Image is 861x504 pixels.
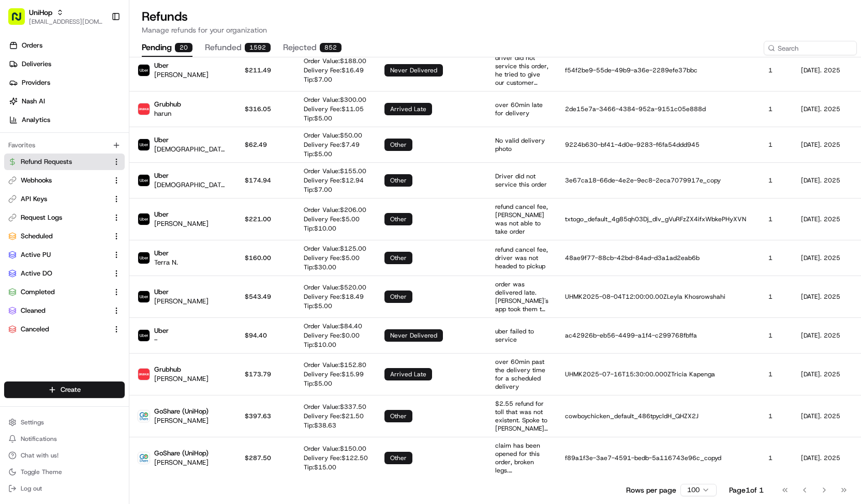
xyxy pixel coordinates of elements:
p: f89a1f3e-3ae7-4591-bedb-5a116743e96c_copyd [565,454,752,462]
p: Welcome 👋 [10,41,188,57]
p: Uber [154,287,209,297]
div: arrived late [384,103,432,115]
p: cowboychicken_default_486tpycldH_QHZX2J [565,412,752,420]
p: [PERSON_NAME] [154,374,209,384]
div: Start new chat [35,98,170,109]
p: $ 173.79 [245,370,287,378]
p: Uber [154,210,209,219]
p: 1 [768,331,784,340]
div: other [384,291,412,303]
span: Nash AI [22,97,45,106]
span: Notifications [21,435,57,443]
p: [DATE]. 2025 [801,370,848,378]
p: Order Value: $ 337.50 [304,403,366,411]
div: never delivered [384,329,443,342]
button: Settings [4,415,125,430]
p: Delivery Fee: $ 5.00 [304,215,366,223]
p: ac42926b-eb56-4499-a1f4-c299768fbffa [565,331,752,340]
p: Order Value: $ 155.00 [304,167,366,175]
button: UniHop [29,7,52,18]
p: driver did not service this order, he tried to give our customer someone else's food order [495,54,548,87]
span: API Keys [21,194,47,204]
span: Deliveries [22,59,51,69]
button: Toggle Theme [4,465,125,479]
span: Create [61,385,81,394]
p: UHMK2025-07-16T15:30:00.000ZTricia Kapenga [565,370,752,378]
p: Rows per page [626,485,676,495]
p: $ 94.40 [245,331,287,340]
p: Delivery Fee: $ 18.49 [304,293,366,301]
div: never delivered [384,64,443,77]
p: [PERSON_NAME] [154,219,209,228]
p: [DATE]. 2025 [801,331,848,340]
button: Create [4,381,125,398]
button: refunded [205,39,271,57]
p: Tip: $ 7.00 [304,186,366,194]
p: 9224b630-bf41-4d0e-9283-f6fa54ddd945 [565,141,752,149]
p: Uber [154,135,228,145]
button: Cleaned [4,302,125,319]
a: Deliveries [4,56,129,72]
p: [PERSON_NAME] [154,458,209,467]
button: Notifications [4,432,125,446]
input: Clear [27,66,171,77]
a: Cleaned [8,306,108,315]
p: Uber [154,249,178,258]
p: GoShare (UniHop) [154,407,209,416]
input: Search [764,41,857,55]
p: Order Value: $ 300.00 [304,96,366,104]
a: Scheduled [8,232,108,241]
p: over 60min late for delivery [495,101,548,117]
p: [PERSON_NAME] [154,416,209,425]
span: API Documentation [98,149,166,160]
p: $2.55 refund for toll that was not existent. Spoke to [PERSON_NAME] and she said to request a refund [495,400,548,433]
p: 1 [768,454,784,462]
p: $ 211.49 [245,66,287,74]
p: Tip: $ 5.00 [304,379,366,388]
button: UniHop[EMAIL_ADDRESS][DOMAIN_NAME] [4,4,107,29]
img: Uber [138,213,150,225]
span: Request Logs [21,213,62,222]
a: Refund Requests [8,157,108,166]
a: Active DO [8,269,108,278]
a: Completed [8,287,108,297]
p: Order Value: $ 206.00 [304,206,366,214]
p: Delivery Fee: $ 11.05 [304,105,366,113]
div: 💻 [87,150,96,159]
button: Completed [4,284,125,300]
button: [EMAIL_ADDRESS][DOMAIN_NAME] [29,18,103,26]
p: $ 221.00 [245,215,287,223]
p: Delivery Fee: $ 122.50 [304,454,368,462]
img: Nash [10,10,31,30]
a: Active PU [8,250,108,259]
p: UHMK2025-08-04T12:00:00.00ZLeyla Khosrowshahi [565,293,752,301]
p: $ 316.05 [245,105,287,113]
a: Providers [4,74,129,91]
span: Settings [21,418,44,426]
p: $ 174.94 [245,176,287,185]
p: f54f2be9-55de-49b9-a36e-2289efe37bbc [565,66,752,74]
span: Log out [21,484,42,493]
div: 20 [175,43,192,52]
p: Delivery Fee: $ 5.00 [304,254,366,262]
p: No valid delivery photo [495,136,548,153]
p: Tip: $ 38.63 [304,421,366,430]
button: rejected [283,39,342,57]
p: Manage refunds for your organization [142,25,849,35]
p: 1 [768,105,784,113]
img: Uber [138,139,150,150]
span: Toggle Theme [21,468,62,476]
p: Driver did not service this order [495,172,548,189]
button: Scheduled [4,228,125,245]
p: Delivery Fee: $ 12.94 [304,176,366,185]
img: Uber [138,175,150,186]
p: Delivery Fee: $ 0.00 [304,331,362,340]
div: 📗 [10,150,19,159]
p: refund cancel fee, [PERSON_NAME] was not able to take order [495,203,548,236]
a: Analytics [4,112,129,128]
button: Chat with us! [4,448,125,463]
img: Uber [138,65,150,76]
a: 📗Knowledge Base [6,145,83,164]
div: other [384,139,412,151]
